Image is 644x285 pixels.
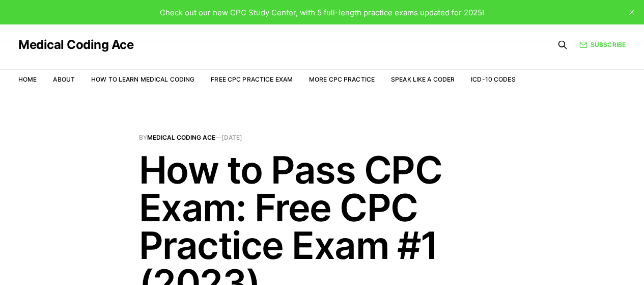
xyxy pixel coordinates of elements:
a: More CPC Practice [309,75,375,83]
a: Medical Coding Ace [147,134,215,141]
span: By — [139,135,506,141]
a: About [53,75,75,83]
a: Subscribe [579,40,626,49]
a: Free CPC Practice Exam [211,75,293,83]
a: Speak Like a Coder [391,75,455,83]
a: Medical Coding Ace [18,39,133,51]
button: close [624,4,640,20]
span: Check out our new CPC Study Center, with 5 full-length practice exams updated for 2025! [160,8,484,17]
a: ICD-10 Codes [471,75,515,83]
iframe: portal-trigger [389,235,644,285]
a: Home [18,75,37,83]
a: How to Learn Medical Coding [91,75,194,83]
time: [DATE] [221,134,242,141]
